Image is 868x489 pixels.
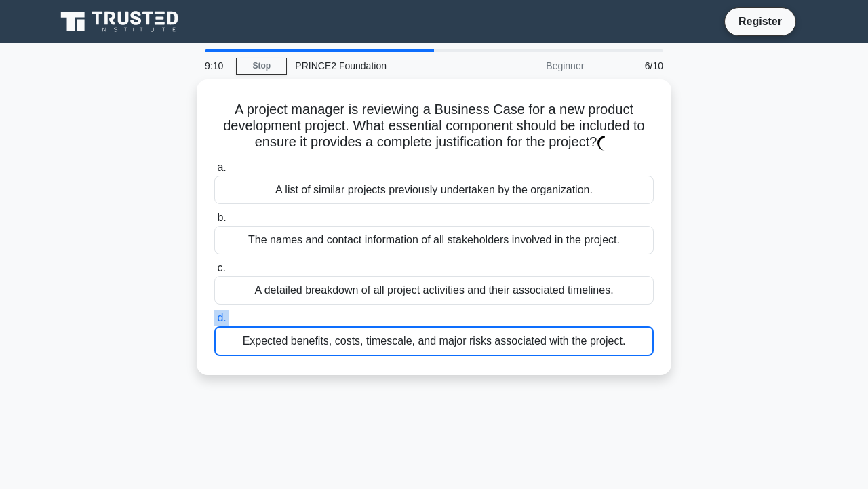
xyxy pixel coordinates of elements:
div: 9:10 [197,52,236,79]
span: b. [217,212,226,223]
div: 6/10 [592,52,671,79]
div: PRINCE2 Foundation [287,52,473,79]
span: c. [217,262,225,273]
div: The names and contact information of all stakeholders involved in the project. [214,226,654,254]
h5: A project manager is reviewing a Business Case for a new product development project. What essent... [213,101,655,151]
a: Stop [236,58,287,75]
div: Beginner [473,52,592,79]
span: d. [217,312,226,324]
span: a. [217,161,226,173]
div: A list of similar projects previously undertaken by the organization. [214,176,654,204]
div: Expected benefits, costs, timescale, and major risks associated with the project. [214,326,654,356]
a: Register [730,13,790,30]
div: A detailed breakdown of all project activities and their associated timelines. [214,276,654,305]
